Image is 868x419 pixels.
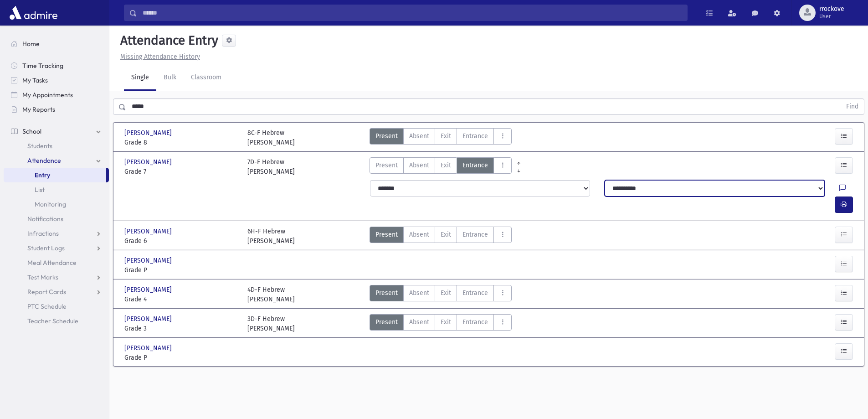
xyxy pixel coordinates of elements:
[441,317,451,327] span: Exit
[27,302,67,310] span: PTC Schedule
[22,127,41,135] span: School
[462,131,488,141] span: Entrance
[27,156,61,165] span: Attendance
[247,157,295,176] div: 7D-F Hebrew [PERSON_NAME]
[124,314,174,324] span: [PERSON_NAME]
[370,285,512,304] div: AttTypes
[4,182,109,197] a: List
[4,102,109,117] a: My Reports
[27,244,65,252] span: Student Logs
[841,99,864,114] button: Find
[409,288,429,298] span: Absent
[409,160,429,170] span: Absent
[35,186,45,194] span: List
[370,157,512,176] div: AttTypes
[4,36,109,51] a: Home
[4,58,109,73] a: Time Tracking
[22,76,48,84] span: My Tasks
[4,139,109,153] a: Students
[124,167,238,176] span: Grade 7
[441,160,451,170] span: Exit
[124,285,174,295] span: [PERSON_NAME]
[441,230,451,239] span: Exit
[462,230,488,239] span: Entrance
[375,160,398,170] span: Present
[124,353,238,362] span: Grade P
[27,288,66,296] span: Report Cards
[117,33,218,48] h5: Attendance Entry
[4,241,109,255] a: Student Logs
[4,285,109,299] a: Report Cards
[4,88,109,102] a: My Appointments
[462,288,488,298] span: Entrance
[4,197,109,212] a: Monitoring
[184,65,229,91] a: Classroom
[35,200,66,208] span: Monitoring
[7,4,60,22] img: AdmirePro
[819,5,844,13] span: rrockove
[22,91,73,99] span: My Appointments
[370,227,512,246] div: AttTypes
[375,230,398,239] span: Present
[35,171,50,179] span: Entry
[117,53,200,61] a: Missing Attendance History
[124,236,238,246] span: Grade 6
[441,288,451,298] span: Exit
[247,285,295,304] div: 4D-F Hebrew [PERSON_NAME]
[22,105,55,114] span: My Reports
[4,255,109,270] a: Meal Attendance
[124,138,238,147] span: Grade 8
[4,73,109,88] a: My Tasks
[124,227,174,236] span: [PERSON_NAME]
[124,265,238,275] span: Grade P
[247,314,295,333] div: 3D-F Hebrew [PERSON_NAME]
[4,212,109,226] a: Notifications
[27,229,59,238] span: Infractions
[124,256,174,265] span: [PERSON_NAME]
[124,65,156,91] a: Single
[4,153,109,168] a: Attendance
[27,259,77,267] span: Meal Attendance
[4,226,109,241] a: Infractions
[137,5,687,21] input: Search
[27,142,52,150] span: Students
[409,131,429,141] span: Absent
[375,288,398,298] span: Present
[247,128,295,147] div: 8C-F Hebrew [PERSON_NAME]
[4,270,109,285] a: Test Marks
[462,317,488,327] span: Entrance
[4,124,109,139] a: School
[247,227,295,246] div: 6H-F Hebrew [PERSON_NAME]
[4,168,106,182] a: Entry
[22,40,40,48] span: Home
[124,295,238,304] span: Grade 4
[409,230,429,239] span: Absent
[124,324,238,333] span: Grade 3
[462,160,488,170] span: Entrance
[27,317,78,325] span: Teacher Schedule
[819,13,844,20] span: User
[124,343,174,353] span: [PERSON_NAME]
[22,62,63,70] span: Time Tracking
[124,157,174,167] span: [PERSON_NAME]
[4,314,109,328] a: Teacher Schedule
[409,317,429,327] span: Absent
[27,215,63,223] span: Notifications
[441,131,451,141] span: Exit
[156,65,184,91] a: Bulk
[27,273,58,281] span: Test Marks
[370,128,512,147] div: AttTypes
[4,299,109,314] a: PTC Schedule
[120,53,200,61] u: Missing Attendance History
[370,314,512,333] div: AttTypes
[375,131,398,141] span: Present
[124,128,174,138] span: [PERSON_NAME]
[375,317,398,327] span: Present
